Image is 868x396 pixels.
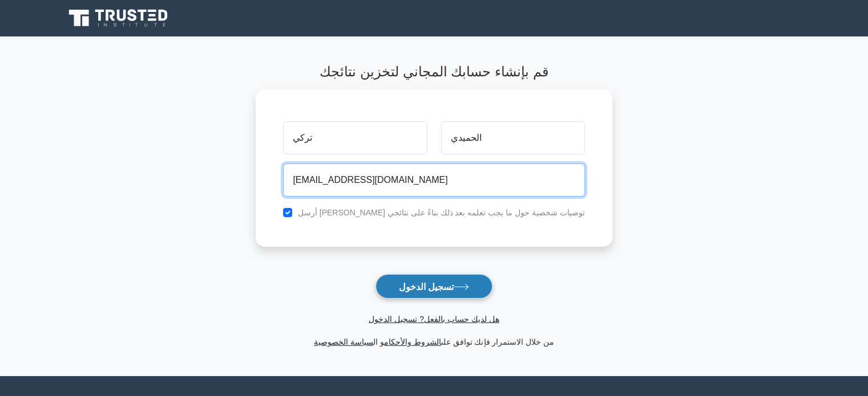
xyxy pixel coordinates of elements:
[384,337,441,346] a: الشروط والأحكام
[369,315,499,324] a: هل لديك حساب بالفعل? تسجيل الدخول
[320,64,548,79] font: قم بإنشاء حسابك المجاني لتخزين نتائجك
[283,164,584,197] input: بريد إلكتروني
[373,337,384,346] font: و ال
[441,121,585,154] input: الكنية
[399,281,454,291] font: تسجيل الدخول
[441,337,554,346] font: من خلال الاستمرار فإنك توافق على
[376,274,492,299] button: تسجيل الدخول
[283,121,427,154] input: الاسم الأول
[314,337,373,346] a: سياسة الخصوصية
[298,208,585,217] font: أرسل [PERSON_NAME] توصيات شخصية حول ما يجب تعلمه بعد ذلك بناءً على نتائجي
